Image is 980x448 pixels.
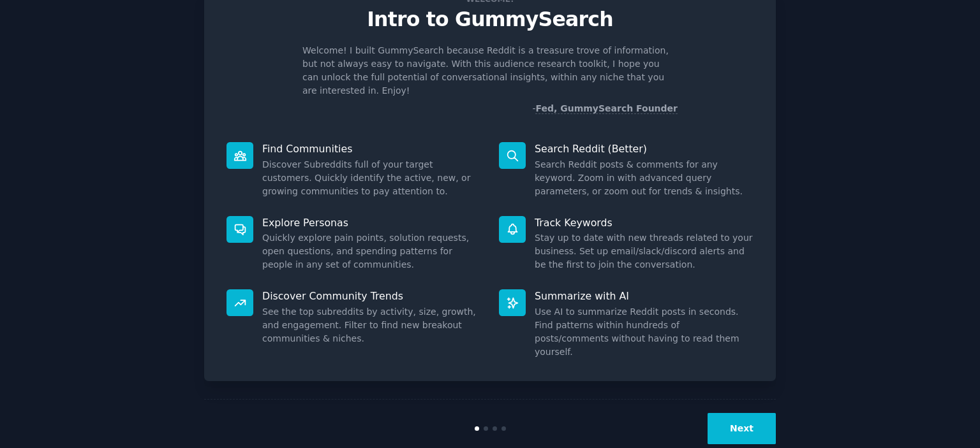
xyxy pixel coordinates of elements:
[262,216,481,229] p: Explore Personas
[535,158,754,198] dd: Search Reddit posts & comments for any keyword. Zoom in with advanced query parameters, or zoom o...
[708,413,776,444] button: Next
[262,305,481,345] dd: See the top subreddits by activity, size, growth, and engagement. Filter to find new breakout com...
[532,102,678,115] div: -
[535,103,678,114] a: Fed, GummySearch Founder
[218,8,762,31] p: Intro to GummySearch
[535,231,754,271] dd: Stay up to date with new threads related to your business. Set up email/slack/discord alerts and ...
[535,289,754,303] p: Summarize with AI
[262,289,481,303] p: Discover Community Trends
[262,142,481,155] p: Find Communities
[262,158,481,198] dd: Discover Subreddits full of your target customers. Quickly identify the active, new, or growing c...
[262,231,481,271] dd: Quickly explore pain points, solution requests, open questions, and spending patterns for people ...
[535,305,754,359] dd: Use AI to summarize Reddit posts in seconds. Find patterns within hundreds of posts/comments with...
[535,142,754,155] p: Search Reddit (Better)
[302,44,678,98] p: Welcome! I built GummySearch because Reddit is a treasure trove of information, but not always ea...
[535,216,754,229] p: Track Keywords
